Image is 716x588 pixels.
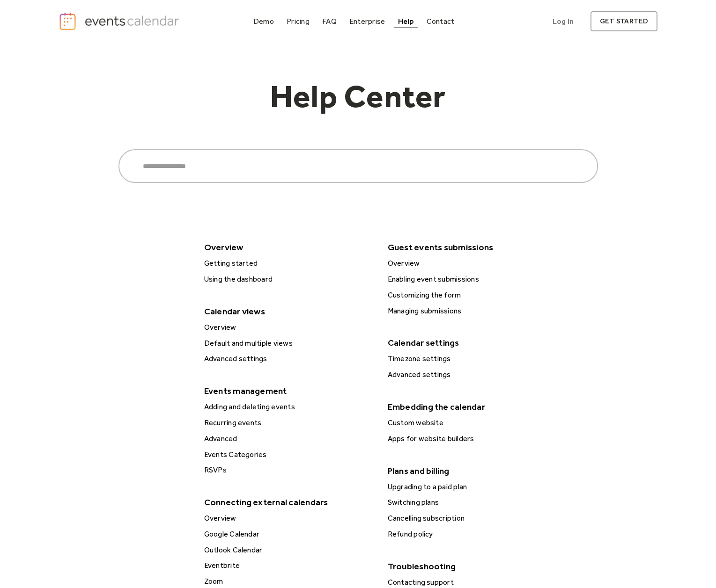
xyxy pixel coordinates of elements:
[385,257,560,269] div: Overview
[250,15,278,28] a: Demo
[384,289,560,301] a: Customizing the form
[201,544,376,556] div: Outlook Calendar
[385,481,560,493] div: Upgrading to a paid plan
[199,239,376,255] div: Overview
[200,257,376,269] a: Getting started
[385,417,560,429] div: Custom website
[201,321,376,334] div: Overview
[383,334,559,351] div: Calendar settings
[200,512,376,524] a: Overview
[384,417,560,429] a: Custom website
[200,321,376,334] a: Overview
[384,512,560,524] a: Cancelling subscription
[383,399,559,415] div: Embedding the calendar
[201,417,376,429] div: Recurring events
[287,19,310,24] div: Pricing
[383,463,559,479] div: Plans and billing
[318,15,340,28] a: FAQ
[200,544,376,556] a: Outlook Calendar
[253,19,274,24] div: Demo
[385,433,560,445] div: Apps for website builders
[199,494,376,510] div: Connecting external calendars
[201,337,376,349] div: Default and multiple views
[201,433,376,445] div: Advanced
[384,433,560,445] a: Apps for website builders
[385,353,560,365] div: Timezone settings
[385,369,560,381] div: Advanced settings
[200,575,376,588] a: Zoom
[200,559,376,572] a: Eventbrite
[200,433,376,445] a: Advanced
[199,303,376,319] div: Calendar views
[384,353,560,365] a: Timezone settings
[346,15,389,28] a: Enterprise
[200,528,376,540] a: Google Calendar
[543,11,583,31] a: Log In
[385,496,560,508] div: Switching plans
[200,464,376,476] a: RSVPs
[385,305,560,317] div: Managing submissions
[427,19,455,24] div: Contact
[383,239,559,255] div: Guest events submissions
[384,528,560,540] a: Refund policy
[201,257,376,269] div: Getting started
[385,289,560,301] div: Customizing the form
[384,273,560,285] a: Enabling event submissions
[384,496,560,508] a: Switching plans
[394,15,418,28] a: Help
[383,558,559,574] div: Troubleshooting
[200,417,376,429] a: Recurring events
[200,337,376,349] a: Default and multiple views
[199,383,376,399] div: Events management
[59,12,182,31] a: home
[201,353,376,365] div: Advanced settings
[201,449,376,461] div: Events Categories
[385,528,560,540] div: Refund policy
[385,512,560,524] div: Cancelling subscription
[201,559,376,572] div: Eventbrite
[200,353,376,365] a: Advanced settings
[201,528,376,540] div: Google Calendar
[201,401,376,413] div: Adding and deleting events
[200,273,376,285] a: Using the dashboard
[201,464,376,476] div: RSVPs
[201,512,376,524] div: Overview
[227,80,489,121] h1: Help Center
[385,273,560,285] div: Enabling event submissions
[384,481,560,493] a: Upgrading to a paid plan
[201,575,376,588] div: Zoom
[201,273,376,285] div: Using the dashboard
[200,449,376,461] a: Events Categories
[423,15,458,28] a: Contact
[384,369,560,381] a: Advanced settings
[384,305,560,317] a: Managing submissions
[349,19,385,24] div: Enterprise
[398,19,414,24] div: Help
[283,15,313,28] a: Pricing
[322,19,337,24] div: FAQ
[384,257,560,269] a: Overview
[200,401,376,413] a: Adding and deleting events
[591,11,657,31] a: get started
